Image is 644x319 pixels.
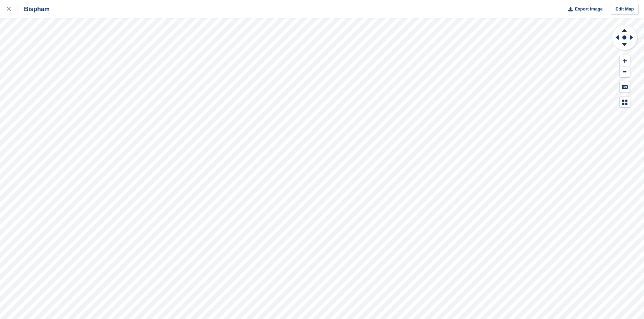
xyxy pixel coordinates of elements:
a: Edit Map [611,4,639,15]
span: Export Image [575,6,602,12]
div: Bispham [18,5,50,13]
button: Map Legend [620,97,630,108]
button: Export Image [564,4,603,15]
button: Zoom Out [620,67,630,78]
button: Keyboard Shortcuts [620,81,630,92]
button: Zoom In [620,55,630,67]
